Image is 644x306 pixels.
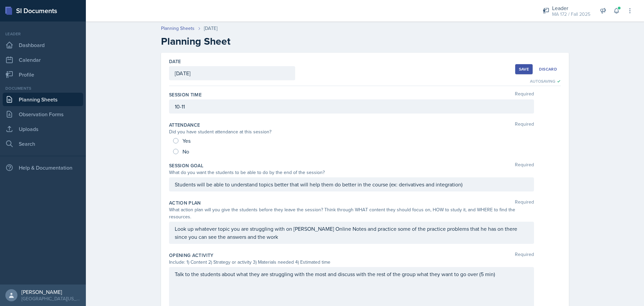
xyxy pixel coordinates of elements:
[169,58,181,65] label: Date
[169,206,534,220] div: What action plan will you give the students before they leave the session? Think through WHAT con...
[182,137,191,144] span: Yes
[169,200,201,206] label: Action Plan
[3,93,83,106] a: Planning Sheets
[3,31,83,37] div: Leader
[552,4,590,12] div: Leader
[182,148,189,155] span: No
[530,78,561,84] div: Autosaving
[21,289,80,295] div: [PERSON_NAME]
[515,122,534,128] span: Required
[3,137,83,150] a: Search
[161,35,569,47] h2: Planning Sheet
[3,68,83,81] a: Profile
[515,162,534,169] span: Required
[161,25,195,32] a: Planning Sheets
[169,128,534,135] div: Did you have student attendance at this session?
[175,270,528,278] p: Talk to the students about what they are struggling with the most and discuss with the rest of th...
[3,107,83,121] a: Observation Forms
[519,67,529,72] div: Save
[169,169,534,176] div: What do you want the students to be able to do by the end of the session?
[169,259,534,266] div: Include: 1) Content 2) Strategy or activity 3) Materials needed 4) Estimated time
[3,85,83,91] div: Documents
[515,64,533,74] button: Save
[169,162,203,169] label: Session Goal
[204,25,217,32] div: [DATE]
[169,252,214,259] label: Opening Activity
[3,38,83,52] a: Dashboard
[21,295,80,302] div: [GEOGRAPHIC_DATA][US_STATE] in [GEOGRAPHIC_DATA]
[169,91,202,98] label: Session Time
[515,252,534,259] span: Required
[3,161,83,174] div: Help & Documentation
[552,11,590,18] div: MA 172 / Fall 2025
[539,67,557,72] div: Discard
[515,91,534,98] span: Required
[515,200,534,206] span: Required
[3,53,83,67] a: Calendar
[175,102,528,111] p: 10-11
[169,122,200,128] label: Attendance
[535,64,561,74] button: Discard
[175,180,528,188] p: Students will be able to understand topics better that will help them do better in the course (ex...
[3,122,83,136] a: Uploads
[175,225,528,241] p: Look up whatever topic you are struggling with on [PERSON_NAME] Online Notes and practice some of...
